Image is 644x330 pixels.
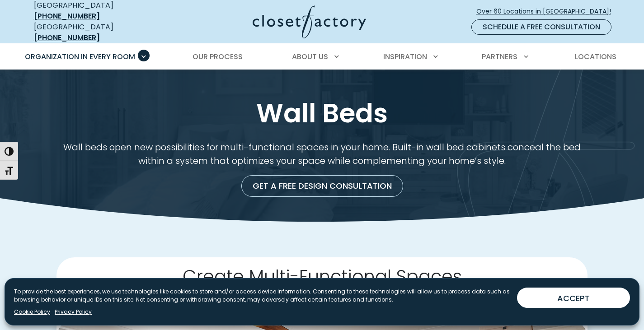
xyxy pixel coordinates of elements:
[253,5,366,38] img: Closet Factory Logo
[482,51,517,62] span: Partners
[25,51,135,62] span: Organization in Every Room
[575,51,616,62] span: Locations
[193,51,243,62] span: Our Process
[517,288,630,308] button: ACCEPT
[34,22,165,43] div: [GEOGRAPHIC_DATA]
[241,175,403,197] a: Get a Free Design Consultation
[183,264,462,289] span: Create Multi-Functional Spaces
[34,11,100,21] a: [PHONE_NUMBER]
[383,51,427,62] span: Inspiration
[476,4,619,19] a: Over 60 Locations in [GEOGRAPHIC_DATA]!
[14,308,50,316] a: Cookie Policy
[32,96,612,130] h1: Wall Beds
[19,44,626,70] nav: Primary Menu
[471,19,611,35] a: Schedule a Free Consultation
[476,7,618,16] span: Over 60 Locations in [GEOGRAPHIC_DATA]!
[56,141,588,168] p: Wall beds open new possibilities for multi-functional spaces in your home. Built-in wall bed cabi...
[292,51,328,62] span: About Us
[14,288,510,304] p: To provide the best experiences, we use technologies like cookies to store and/or access device i...
[34,33,100,43] a: [PHONE_NUMBER]
[55,308,92,316] a: Privacy Policy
